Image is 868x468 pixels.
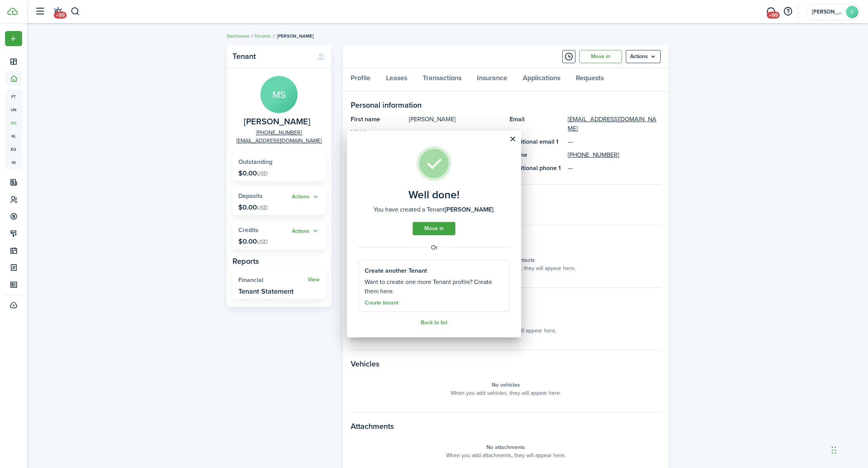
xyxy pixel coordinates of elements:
[365,266,427,275] well-done-section-title: Create another Tenant
[408,189,460,201] well-done-title: Well done!
[365,277,503,296] well-done-section-description: Want to create one more Tenant profile? Create them here.
[358,243,510,252] well-done-separator: Or
[413,222,455,235] a: Move in
[832,439,836,462] div: Drag
[829,431,868,468] iframe: Chat Widget
[506,132,519,146] button: Close modal
[421,320,447,326] a: Back to list
[374,205,495,214] well-done-description: You have created a Tenant .
[365,300,398,306] a: Create tenant
[445,205,493,214] b: [PERSON_NAME]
